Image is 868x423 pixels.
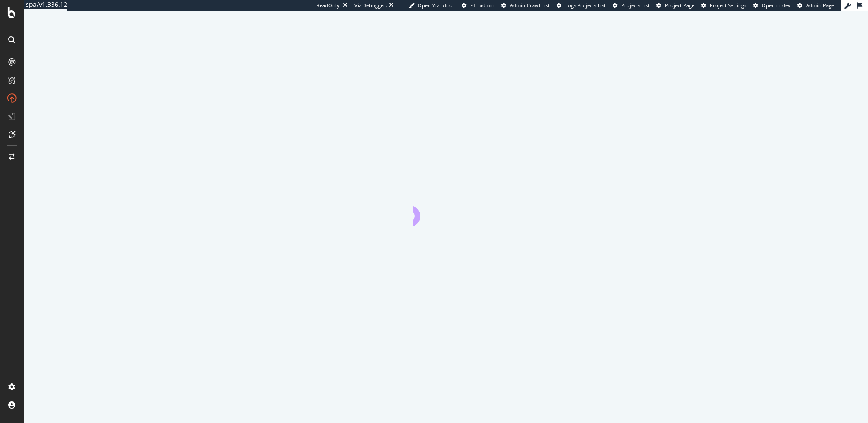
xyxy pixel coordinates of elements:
span: Admin Page [806,2,834,9]
span: Project Settings [710,2,746,9]
span: Project Page [665,2,694,9]
a: Project Settings [701,2,746,9]
a: Logs Projects List [557,2,606,9]
a: Projects List [613,2,650,9]
a: Open in dev [753,2,791,9]
div: ReadOnly: [316,2,341,9]
a: Admin Crawl List [501,2,550,9]
a: FTL admin [462,2,495,9]
a: Admin Page [797,2,834,9]
div: Viz Debugger: [354,2,387,9]
a: Open Viz Editor [409,2,455,9]
span: Logs Projects List [565,2,606,9]
span: Projects List [621,2,650,9]
span: Open Viz Editor [418,2,455,9]
span: FTL admin [470,2,495,9]
a: Project Page [656,2,694,9]
span: Admin Crawl List [510,2,550,9]
div: animation [413,193,478,226]
span: Open in dev [762,2,791,9]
